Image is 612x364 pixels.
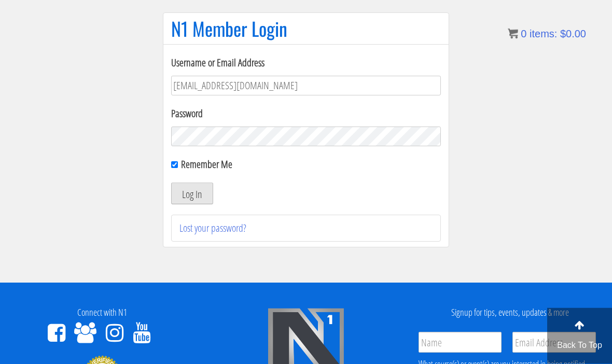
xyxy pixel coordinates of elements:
[530,28,557,39] span: items:
[171,19,441,39] h1: N1 Member Login
[508,28,586,39] a: 0 items: $0.00
[179,221,246,235] a: Lost your password?
[521,28,526,39] span: 0
[560,28,586,39] bdi: 0.00
[171,183,213,205] button: Log In
[171,106,441,122] label: Password
[508,29,518,39] img: icon11.png
[547,339,612,352] p: Back To Top
[419,332,502,353] input: Name
[560,28,566,39] span: $
[512,332,596,353] input: Email Address
[171,55,441,71] label: Username or Email Address
[181,158,232,172] label: Remember Me
[416,308,604,318] h4: Signup for tips, events, updates & more
[8,308,196,318] h4: Connect with N1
